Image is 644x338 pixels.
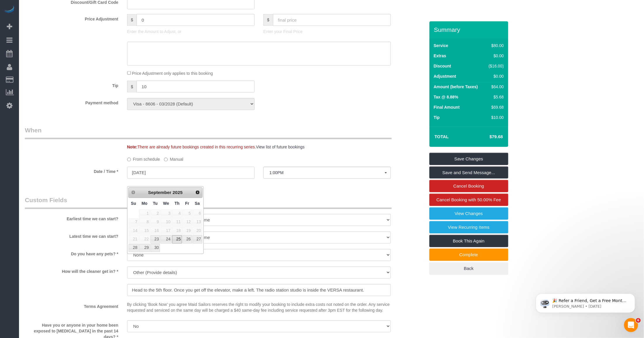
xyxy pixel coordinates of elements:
[434,94,458,100] label: Tax @ 8.88%
[160,219,172,226] span: 10
[20,232,123,240] label: Latest time we can start?
[182,235,192,243] a: 26
[20,81,123,89] label: Tip
[151,219,160,226] span: 9
[123,144,429,150] div: There are already future bookings created in this recurring series.
[172,210,182,218] span: 4
[429,235,508,247] a: Book This Again
[172,219,182,226] span: 11
[129,188,137,197] a: Prev
[151,210,160,218] span: 2
[429,194,508,206] a: Cancel Booking with 50.00% Fee
[486,94,504,100] div: $5.68
[193,210,202,218] span: 6
[139,235,150,243] span: 22
[4,6,15,14] img: Automaid Logo
[486,73,504,79] div: $0.00
[185,201,189,206] span: Friday
[25,126,392,139] legend: When
[270,171,385,175] span: 1:00PM
[141,201,147,206] span: Monday
[263,14,273,26] span: $
[127,158,131,162] input: From schedule
[263,29,391,34] p: Enter your Final Price
[429,153,508,165] a: Save Changes
[195,190,200,195] span: Next
[160,235,172,243] a: 24
[172,190,182,195] span: 2025
[164,158,168,162] input: Manual
[139,227,150,235] span: 15
[636,318,641,323] span: 6
[132,71,213,76] span: Price Adjustment only applies to this booking
[182,227,192,235] span: 19
[139,210,150,218] span: 1
[486,84,504,90] div: $64.00
[127,155,160,162] label: From schedule
[194,188,202,197] a: Next
[624,318,638,332] iframe: Intercom live chat
[127,14,137,26] span: $
[434,43,448,48] label: Service
[129,235,139,243] span: 21
[127,302,391,313] p: By clicking 'Book Now' you agree Maid Sailors reserves the right to modify your booking to includ...
[151,235,160,243] a: 23
[434,53,446,59] label: Extras
[429,249,508,261] a: Complete
[129,219,139,226] span: 7
[429,221,508,233] a: View Recurring Items
[139,244,150,252] a: 29
[486,63,504,69] div: ($16.00)
[429,180,508,192] a: Cancel Booking
[193,227,202,235] span: 20
[20,98,123,106] label: Payment method
[434,104,460,110] label: Final Amount
[151,227,160,235] span: 16
[129,227,139,235] span: 14
[148,190,172,195] span: September
[273,14,391,26] input: final price
[131,190,136,195] span: Prev
[429,167,508,179] a: Save and Send Message...
[172,227,182,235] span: 18
[164,155,183,162] label: Manual
[472,134,503,139] h4: $79.68
[139,219,150,226] span: 8
[256,145,305,150] a: View list of future bookings
[435,134,449,139] strong: Total
[486,53,504,59] div: $0.00
[486,104,504,110] div: $69.68
[429,207,508,220] a: View Changes
[20,167,123,175] label: Date / Time *
[163,201,169,206] span: Wednesday
[429,262,508,275] a: Back
[127,145,138,150] strong: Note:
[434,115,440,120] label: Tip
[193,235,202,243] a: 27
[182,219,192,226] span: 12
[175,201,179,206] span: Thursday
[195,201,200,206] span: Saturday
[434,63,451,69] label: Discount
[434,26,505,33] h3: Summary
[20,14,123,22] label: Price Adjustment
[20,302,123,310] label: Terms Agreement
[151,244,160,252] a: 30
[160,210,172,218] span: 3
[160,227,172,235] span: 17
[486,43,504,48] div: $80.00
[436,197,501,202] span: Cancel Booking with 50.00% Fee
[127,81,137,93] span: $
[131,201,136,206] span: Sunday
[129,244,139,252] a: 28
[127,167,255,179] input: MM/DD/YYYY
[20,267,123,275] label: How will the cleaner get in? *
[25,196,392,209] legend: Custom Fields
[127,29,255,34] p: Enter the Amount to Adjust, or
[182,210,192,218] span: 5
[434,73,456,79] label: Adjustment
